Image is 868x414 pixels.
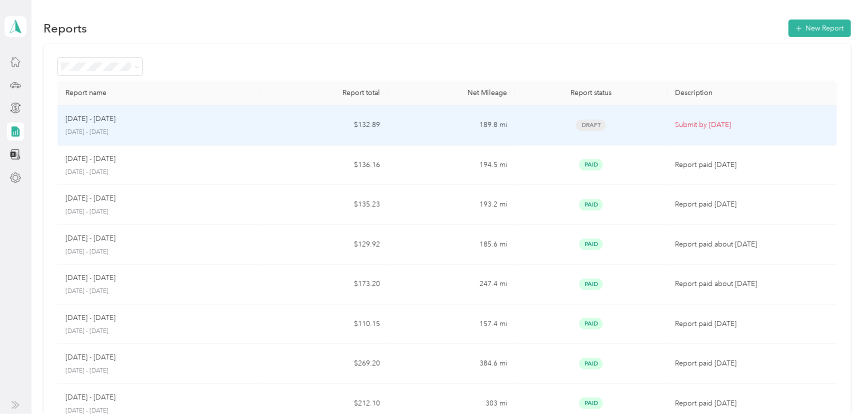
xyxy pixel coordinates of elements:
td: $173.20 [261,264,388,304]
p: [DATE] - [DATE] [65,392,115,403]
iframe: Everlance-gr Chat Button Frame [812,358,868,414]
p: [DATE] - [DATE] [65,287,253,296]
th: Report total [261,80,388,105]
span: Draft [576,119,606,131]
p: Report paid about [DATE] [675,239,829,250]
p: Submit by [DATE] [675,119,829,130]
p: Report paid [DATE] [675,398,829,409]
p: Report paid [DATE] [675,318,829,329]
span: Paid [579,199,603,210]
p: [DATE] - [DATE] [65,168,253,177]
p: [DATE] - [DATE] [65,193,115,204]
td: 185.6 mi [388,225,515,265]
p: Report paid [DATE] [675,199,829,210]
td: 157.4 mi [388,304,515,344]
p: [DATE] - [DATE] [65,327,253,336]
p: [DATE] - [DATE] [65,272,115,283]
td: $110.15 [261,304,388,344]
th: Description [667,80,837,105]
div: Report status [523,88,659,97]
p: [DATE] - [DATE] [65,247,253,256]
p: [DATE] - [DATE] [65,233,115,244]
span: Paid [579,278,603,290]
th: Report name [57,80,261,105]
p: [DATE] - [DATE] [65,113,115,124]
span: Paid [579,159,603,170]
td: 247.4 mi [388,264,515,304]
td: 384.6 mi [388,344,515,384]
p: [DATE] - [DATE] [65,207,253,216]
p: [DATE] - [DATE] [65,366,253,375]
span: Paid [579,318,603,329]
p: [DATE] - [DATE] [65,312,115,323]
p: [DATE] - [DATE] [65,153,115,164]
p: [DATE] - [DATE] [65,352,115,363]
p: Report paid [DATE] [675,358,829,369]
td: 194.5 mi [388,145,515,185]
span: Paid [579,238,603,250]
td: $129.92 [261,225,388,265]
button: New Report [788,19,851,37]
td: $135.23 [261,185,388,225]
p: [DATE] - [DATE] [65,128,253,137]
th: Net Mileage [388,80,515,105]
p: Report paid [DATE] [675,159,829,170]
td: $132.89 [261,105,388,145]
td: 193.2 mi [388,185,515,225]
span: Paid [579,358,603,369]
h1: Reports [43,23,87,33]
span: Paid [579,397,603,409]
td: 189.8 mi [388,105,515,145]
p: Report paid about [DATE] [675,278,829,289]
td: $136.16 [261,145,388,185]
td: $269.20 [261,344,388,384]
